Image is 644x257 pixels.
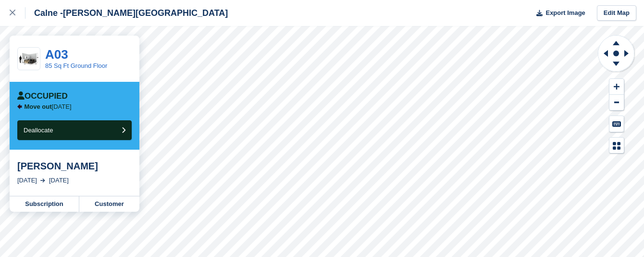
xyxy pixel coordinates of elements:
div: [PERSON_NAME] [17,160,132,172]
a: A03 [45,47,68,62]
button: Zoom Out [609,95,624,111]
img: 85%20sq%20ft.jpg [18,51,40,67]
a: 85 Sq Ft Ground Floor [45,62,107,69]
span: Move out [25,103,52,110]
button: Zoom In [609,79,624,95]
div: Calne -[PERSON_NAME][GEOGRAPHIC_DATA] [25,7,228,19]
p: [DATE] [25,103,72,111]
button: Keyboard Shortcuts [609,116,624,132]
button: Export Image [531,5,585,21]
img: arrow-right-light-icn-cde0832a797a2874e46488d9cf13f60e5c3a73dbe684e267c42b8395dfbc2abf.svg [40,179,45,182]
a: Subscription [10,196,79,212]
img: arrow-left-icn-90495f2de72eb5bd0bd1c3c35deca35cc13f817d75bef06ecd7c0b315636ce7e.svg [17,104,22,109]
button: Map Legend [609,138,624,154]
div: [DATE] [49,176,69,185]
div: [DATE] [17,176,37,185]
span: Export Image [545,8,585,18]
button: Deallocate [17,120,132,140]
a: Customer [79,196,139,212]
span: Deallocate [24,127,53,134]
a: Edit Map [597,5,636,21]
div: Occupied [17,91,68,101]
